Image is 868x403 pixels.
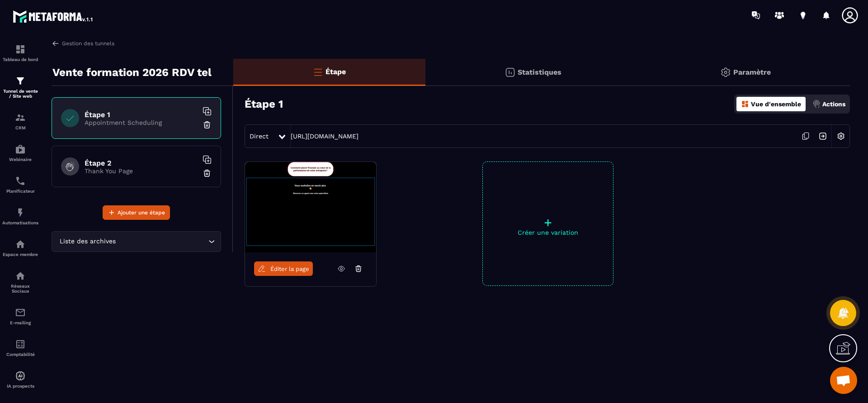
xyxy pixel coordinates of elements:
[2,320,38,325] p: E-mailing
[15,76,26,86] img: formation
[2,264,38,300] a: social-networksocial-networkRéseaux Sociaux
[245,98,283,110] h3: Étape 1
[52,63,212,81] p: Vente formation 2026 RDV tel
[57,237,118,247] span: Liste des archives
[325,67,346,76] p: Étape
[85,159,198,167] h6: Étape 2
[2,137,38,169] a: automationsautomationsWebinaire
[483,216,613,229] p: +
[2,89,38,99] p: Tunnel de vente / Site web
[13,8,94,24] img: logo
[2,252,38,257] p: Espace membre
[733,68,771,76] p: Paramètre
[2,57,38,62] p: Tableau de bord
[118,237,206,247] input: Search for option
[822,100,845,108] p: Actions
[15,175,26,186] img: scheduler
[203,169,212,178] img: trash
[15,44,26,55] img: formation
[85,167,198,175] p: Thank You Page
[741,100,749,108] img: dashboard-orange.40269519.svg
[2,169,38,200] a: schedulerschedulerPlanificateur
[720,67,731,78] img: setting-gr.5f69749f.svg
[291,133,359,140] a: [URL][DOMAIN_NAME]
[15,144,26,155] img: automations
[15,339,26,350] img: accountant
[830,367,857,394] a: Ouvrir le chat
[103,205,170,220] button: Ajouter une étape
[52,39,60,47] img: arrow
[118,208,165,217] span: Ajouter une étape
[52,231,221,252] div: Search for option
[505,67,515,78] img: stats.20deebd0.svg
[203,120,212,129] img: trash
[85,119,198,126] p: Appointment Scheduling
[245,162,376,252] img: image
[814,128,831,145] img: arrow-next.bcc2205e.svg
[15,307,26,318] img: email
[2,232,38,264] a: automationsautomationsEspace membre
[2,352,38,357] p: Comptabilité
[483,229,613,236] p: Créer une variation
[15,112,26,123] img: formation
[2,37,38,69] a: formationformationTableau de bord
[52,39,114,47] a: Gestion des tunnels
[2,105,38,137] a: formationformationCRM
[2,284,38,294] p: Réseaux Sociaux
[15,270,26,281] img: social-network
[2,300,38,332] a: emailemailE-mailing
[85,110,198,119] h6: Étape 1
[812,100,821,108] img: actions.d6e523a2.png
[15,370,26,381] img: automations
[2,220,38,225] p: Automatisations
[2,200,38,232] a: automationsautomationsAutomatisations
[2,125,38,130] p: CRM
[2,384,38,389] p: IA prospects
[2,189,38,194] p: Planificateur
[2,332,38,364] a: accountantaccountantComptabilité
[254,261,313,276] a: Éditer la page
[15,239,26,250] img: automations
[832,128,849,145] img: setting-w.858f3a88.svg
[270,266,309,272] span: Éditer la page
[250,133,269,140] span: Direct
[15,207,26,218] img: automations
[518,68,561,76] p: Statistiques
[751,100,801,108] p: Vue d'ensemble
[312,66,323,77] img: bars-o.4a397970.svg
[2,69,38,105] a: formationformationTunnel de vente / Site web
[2,157,38,162] p: Webinaire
